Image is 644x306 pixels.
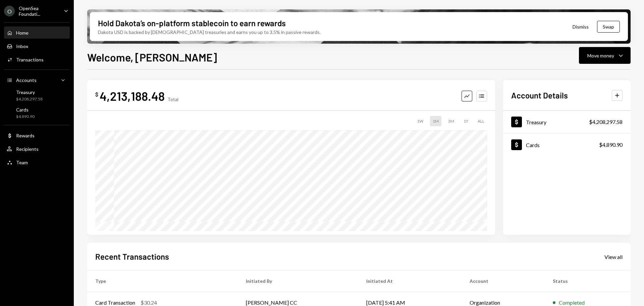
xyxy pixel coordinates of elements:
[16,89,43,95] div: Treasury
[4,74,70,86] a: Accounts
[16,43,28,49] div: Inbox
[98,29,321,36] div: Dakota USD is backed by [DEMOGRAPHIC_DATA] treasuries and earns you up to 3.5% in passive rewards.
[462,270,545,292] th: Account
[16,57,44,62] div: Transactions
[526,142,540,148] div: Cards
[475,116,487,126] div: ALL
[4,143,70,155] a: Recipients
[564,19,597,35] button: Dismiss
[358,270,462,292] th: Initiated At
[87,270,238,292] th: Type
[526,119,546,125] div: Treasury
[4,156,70,168] a: Team
[4,105,70,121] a: Cards$4,890.90
[16,77,37,83] div: Accounts
[430,116,441,126] div: 1M
[16,96,43,102] div: $4,208,297.58
[579,47,631,64] button: Move money
[87,50,217,64] h1: Welcome, [PERSON_NAME]
[503,133,631,156] a: Cards$4,890.90
[4,53,70,65] a: Transactions
[16,133,35,138] div: Rewards
[597,21,620,33] button: Swap
[16,30,29,36] div: Home
[98,17,286,29] div: Hold Dakota’s on-platform stablecoin to earn rewards
[604,254,623,260] div: View all
[4,129,70,141] a: Rewards
[511,90,568,101] h2: Account Details
[95,91,98,98] div: $
[4,27,70,39] a: Home
[545,270,631,292] th: Status
[238,270,358,292] th: Initiated By
[100,88,165,103] div: 4,213,188.48
[587,52,614,59] div: Move money
[445,116,457,126] div: 3M
[599,141,623,149] div: $4,890.90
[167,96,178,102] div: Total
[4,6,15,16] div: O
[19,5,58,17] div: OpenSea Foundati...
[16,160,28,165] div: Team
[16,107,35,113] div: Cards
[4,87,70,103] a: Treasury$4,208,297.58
[503,111,631,133] a: Treasury$4,208,297.58
[589,118,623,126] div: $4,208,297.58
[95,251,169,262] h2: Recent Transactions
[604,253,623,260] a: View all
[414,116,426,126] div: 1W
[461,116,471,126] div: 1Y
[4,40,70,52] a: Inbox
[16,146,39,152] div: Recipients
[16,114,35,120] div: $4,890.90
